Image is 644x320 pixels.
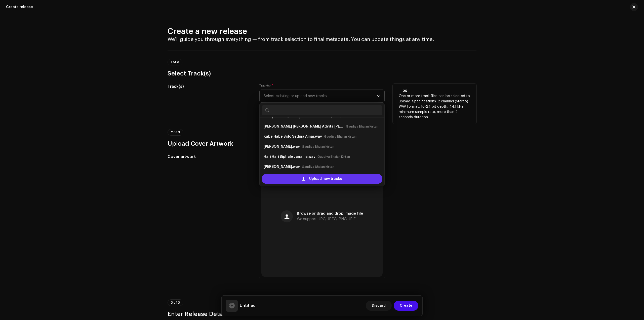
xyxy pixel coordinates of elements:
[264,123,344,131] strong: [PERSON_NAME] [PERSON_NAME] Adyita [PERSON_NAME].wav
[264,163,300,171] strong: [PERSON_NAME].wav
[168,84,251,90] h5: Track(s)
[168,154,251,160] h5: Cover artwork
[309,174,342,184] span: Upload new tracks
[262,162,382,172] li: Gopal Govinda Ram.wav
[168,26,476,36] h2: Create a new release
[302,144,334,149] small: Gaudiya Bhajan Kirtan
[264,90,377,102] span: Select existing or upload new tracks
[264,133,322,141] strong: Kabe Habe Bolo Sedina Amar.wav
[262,152,382,162] li: Hari Hari Biphale Janama.wav
[377,90,380,102] div: dropdown trigger
[372,301,386,311] span: Discard
[366,301,392,311] button: Discard
[171,131,180,134] span: 2 of 3
[302,164,334,169] small: Gaudiya Bhajan Kirtan
[168,310,476,318] h3: Enter Release Details
[259,84,273,88] label: Track(s)
[317,154,350,159] small: Gaudiya Bhajan Kirtan
[262,122,382,132] li: Jay Jay Nityananda Adyita Gauranga.wav
[264,143,300,151] strong: [PERSON_NAME].wav
[346,124,378,129] small: Gaudiya Bhajan Kirtan
[168,36,476,43] h4: We’ll guide you through everything — from track selection to final metadata. You can update thing...
[297,212,363,215] span: Browse or drag and drop image file
[168,69,476,77] h3: Select Track(s)
[399,94,470,120] p: One or more track files can be selected to upload. Specifications: 2 channel (stereo) WAV format,...
[264,153,315,161] strong: Hari Hari Biphale Janama.wav
[399,88,470,94] h5: Tips
[171,61,179,64] span: 1 of 3
[297,217,356,221] span: We support: JPG, JPEG, PNG, JFIF
[262,142,382,152] li: Bhajo Gopal.wav
[394,301,418,311] button: Create
[240,303,256,309] h5: Untitled
[324,134,356,139] small: Gaudiya Bhajan Kirtan
[400,301,412,311] span: Create
[171,301,180,304] span: 3 of 3
[168,140,476,148] h3: Upload Cover Artwork
[262,132,382,142] li: Kabe Habe Bolo Sedina Amar.wav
